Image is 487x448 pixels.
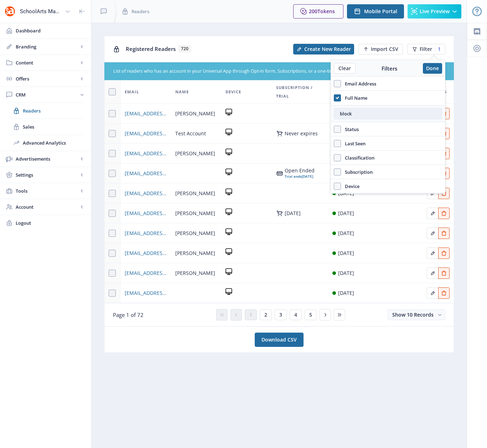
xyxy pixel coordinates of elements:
[305,309,317,320] button: 5
[408,4,461,19] button: Live Preview
[438,289,450,296] a: Edit page
[16,219,86,226] span: Logout
[245,309,257,320] button: 1
[347,4,404,19] button: Mobile Portal
[175,249,215,257] span: [PERSON_NAME]
[438,229,450,236] a: Edit page
[285,168,315,173] div: Open Ended
[317,8,335,15] span: Tokens
[304,46,351,52] span: Create New Reader
[276,83,324,100] span: Subscription / Trial
[178,45,191,52] span: 720
[7,103,84,119] a: Readers
[438,249,450,256] a: Edit page
[427,249,438,256] a: Edit page
[125,129,167,138] a: [EMAIL_ADDRESS][DOMAIN_NAME]
[341,139,366,148] span: Last Seen
[20,4,62,19] div: SchoolArts Magazine
[16,171,78,178] span: Settings
[427,229,438,236] a: Edit page
[279,312,282,318] span: 3
[125,169,167,178] span: [EMAIL_ADDRESS][DOMAIN_NAME]
[125,209,167,218] span: [EMAIL_ADDRESS][DOMAIN_NAME]
[293,44,354,54] button: Create New Reader
[285,210,301,216] div: [DATE]
[371,46,398,52] span: Import CSV
[338,269,354,277] div: [DATE]
[131,8,149,15] span: Readers
[264,312,267,318] span: 2
[23,139,84,146] span: Advanced Analytics
[125,269,167,277] a: [EMAIL_ADDRESS][DOMAIN_NAME]
[175,189,215,198] span: [PERSON_NAME]
[341,168,373,176] span: Subscription
[175,129,206,138] span: Test Account
[285,174,302,179] span: Trial ends
[249,312,252,318] span: 1
[23,123,84,130] span: Sales
[438,189,450,196] a: Edit page
[4,6,16,17] img: properties.app_icon.png
[125,229,167,238] a: [EMAIL_ADDRESS][DOMAIN_NAME]
[16,43,78,50] span: Branding
[338,229,354,238] div: [DATE]
[125,189,167,198] a: [EMAIL_ADDRESS][DOMAIN_NAME]
[125,88,139,96] span: Email
[175,88,189,96] span: Name
[341,79,376,88] span: Email Address
[407,44,445,54] button: Filter1
[392,311,434,318] span: Show 10 Records
[420,46,432,52] span: Filter
[125,289,167,297] a: [EMAIL_ADDRESS][DOMAIN_NAME]
[260,309,272,320] button: 2
[338,249,354,257] div: [DATE]
[354,44,403,54] a: New page
[294,312,297,318] span: 4
[113,68,403,75] div: List of readers who has an account in your Universal App through Opt-in form, Subscriptions, or a...
[125,249,167,257] a: [EMAIL_ADDRESS][DOMAIN_NAME]
[175,229,215,238] span: [PERSON_NAME]
[341,153,374,162] span: Classification
[16,27,86,34] span: Dashboard
[113,311,144,318] span: Page 1 of 72
[423,63,442,74] button: Done
[16,187,78,194] span: Tools
[16,91,78,98] span: CRM
[341,125,359,134] span: Status
[226,88,241,96] span: Device
[7,135,84,151] a: Advanced Analytics
[125,109,167,118] a: [EMAIL_ADDRESS][DOMAIN_NAME]
[438,269,450,276] a: Edit page
[290,309,302,320] button: 4
[285,131,318,136] div: Never expires
[16,59,78,66] span: Content
[23,107,84,114] span: Readers
[356,65,423,72] div: Filters
[427,189,438,196] a: Edit page
[104,36,454,327] app-collection-view: Registered Readers
[420,9,450,14] span: Live Preview
[16,155,78,162] span: Advertisements
[334,63,356,74] button: Clear
[125,149,167,158] a: [EMAIL_ADDRESS][DOMAIN_NAME]
[358,44,403,54] button: Import CSV
[175,209,215,218] span: [PERSON_NAME]
[427,209,438,216] a: Edit page
[427,289,438,296] a: Edit page
[388,309,445,320] button: Show 10 Records
[275,309,287,320] button: 3
[341,94,367,102] span: Full Name
[438,209,450,216] a: Edit page
[427,269,438,276] a: Edit page
[435,46,441,52] div: 1
[255,333,304,347] a: Download CSV
[175,269,215,277] span: [PERSON_NAME]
